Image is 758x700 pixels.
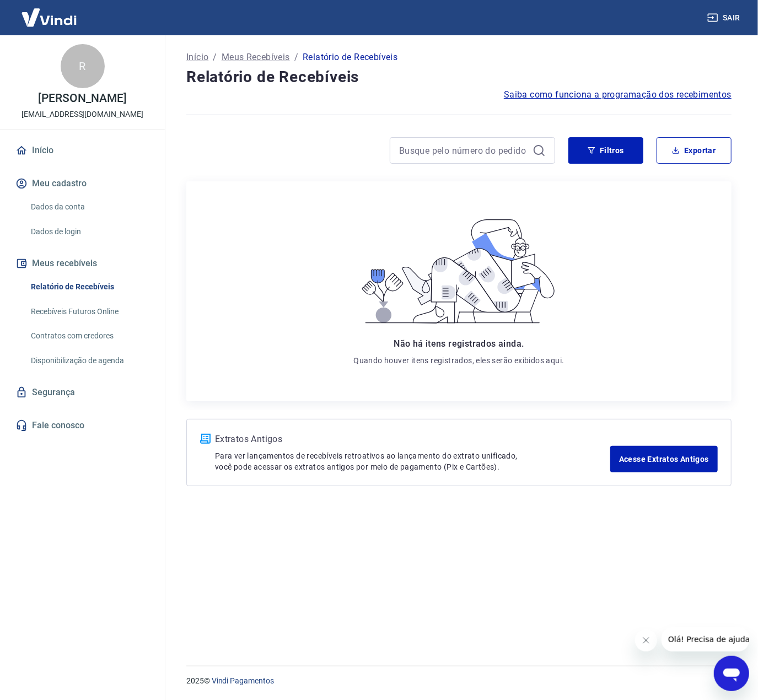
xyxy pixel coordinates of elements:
a: Meus Recebíveis [222,51,290,64]
a: Início [13,138,152,163]
h4: Relatório de Recebíveis [186,66,732,88]
p: Para ver lançamentos de recebíveis retroativos ao lançamento do extrato unificado, você pode aces... [215,450,610,472]
p: / [213,51,217,64]
button: Exportar [657,137,732,164]
a: Vindi Pagamentos [212,676,274,685]
a: Segurança [13,380,152,405]
a: Recebíveis Futuros Online [26,300,152,323]
a: Disponibilização de agenda [26,349,152,372]
input: Busque pelo número do pedido [399,142,528,159]
a: Início [186,51,208,64]
p: / [294,51,298,64]
button: Meu cadastro [13,171,152,196]
a: Fale conosco [13,413,152,438]
iframe: Botão para abrir a janela de mensagens [714,656,749,691]
img: Vindi [13,1,85,34]
div: R [61,44,105,88]
p: [EMAIL_ADDRESS][DOMAIN_NAME] [21,109,143,120]
p: Relatório de Recebíveis [303,51,397,64]
span: Olá! Precisa de ajuda? [7,8,93,17]
a: Acesse Extratos Antigos [610,446,718,472]
p: [PERSON_NAME] [38,93,126,104]
button: Meus recebíveis [13,251,152,276]
a: Dados de login [26,220,152,243]
a: Contratos com credores [26,325,152,347]
iframe: Fechar mensagem [635,629,657,651]
p: 2025 © [186,675,732,687]
a: Relatório de Recebíveis [26,276,152,298]
img: ícone [200,434,211,444]
span: Não há itens registrados ainda. [394,338,524,349]
button: Filtros [568,137,643,164]
p: Extratos Antigos [215,433,610,446]
button: Sair [705,8,745,28]
a: Dados da conta [26,196,152,218]
p: Quando houver itens registrados, eles serão exibidos aqui. [353,355,564,366]
iframe: Mensagem da empresa [662,627,749,651]
a: Saiba como funciona a programação dos recebimentos [504,88,732,101]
